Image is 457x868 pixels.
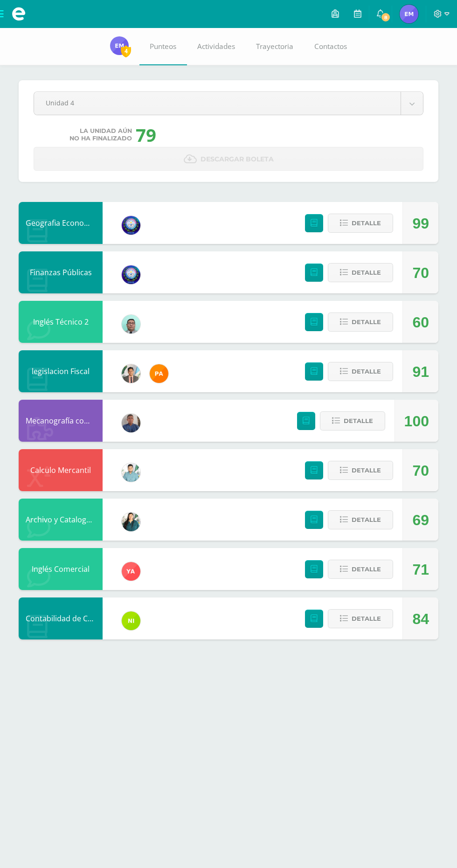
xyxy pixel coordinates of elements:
[352,610,381,627] span: Detalle
[19,400,103,442] div: Mecanografía computarizada
[19,251,103,293] div: Finanzas Públicas
[201,148,274,171] span: Descargar boleta
[136,123,156,147] div: 79
[256,42,293,51] span: Trayectoria
[34,92,423,115] a: Unidad 4
[304,28,358,65] a: Contactos
[352,313,381,331] span: Detalle
[352,363,381,380] span: Detalle
[320,411,385,431] button: Detalle
[328,510,393,529] button: Detalle
[122,414,140,432] img: bf66807720f313c6207fc724d78fb4d0.png
[19,548,103,590] div: Inglés Comercial
[412,252,429,294] div: 70
[412,351,429,393] div: 91
[19,202,103,244] div: Geografia Economica
[150,42,176,51] span: Punteos
[314,42,347,51] span: Contactos
[19,350,103,392] div: legislacion Fiscal
[69,127,132,142] span: La unidad aún no ha finalizado
[122,216,140,235] img: 38991008722c8d66f2d85f4b768620e4.png
[122,611,140,630] img: ca60df5ae60ada09d1f93a1da4ab2e41.png
[122,463,140,482] img: 3bbeeb896b161c296f86561e735fa0fc.png
[246,28,304,65] a: Trayectoria
[404,400,429,442] div: 100
[110,36,129,55] img: 9ca8b07eed1c8b66a3dd7b5d2f85188a.png
[122,315,140,333] img: d4d564538211de5578f7ad7a2fdd564e.png
[352,264,381,281] span: Detalle
[412,301,429,343] div: 60
[328,609,393,628] button: Detalle
[352,511,381,528] span: Detalle
[352,561,381,578] span: Detalle
[352,462,381,479] span: Detalle
[19,301,103,343] div: Inglés Técnico 2
[412,202,429,244] div: 99
[328,312,393,332] button: Detalle
[122,265,140,284] img: 38991008722c8d66f2d85f4b768620e4.png
[328,214,393,233] button: Detalle
[328,263,393,282] button: Detalle
[19,449,103,491] div: Calculo Mercantil
[122,513,140,531] img: f58bb6038ea3a85f08ed05377cd67300.png
[19,499,103,541] div: Archivo y Catalogacion EspIngles
[121,45,131,57] span: 4
[328,560,393,579] button: Detalle
[352,215,381,232] span: Detalle
[344,412,373,430] span: Detalle
[328,461,393,480] button: Detalle
[381,12,391,22] span: 8
[187,28,246,65] a: Actividades
[412,549,429,590] div: 71
[412,598,429,640] div: 84
[122,364,140,383] img: d725921d36275491089fe2b95fc398a7.png
[197,42,235,51] span: Actividades
[46,92,389,114] span: Unidad 4
[139,28,187,65] a: Punteos
[328,362,393,381] button: Detalle
[412,450,429,492] div: 70
[400,5,418,23] img: 9ca8b07eed1c8b66a3dd7b5d2f85188a.png
[122,562,140,581] img: 90ee13623fa7c5dbc2270dab131931b4.png
[19,597,103,639] div: Contabilidad de Costos
[412,499,429,541] div: 69
[150,364,168,383] img: 81049356b3b16f348f04480ea0cb6817.png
